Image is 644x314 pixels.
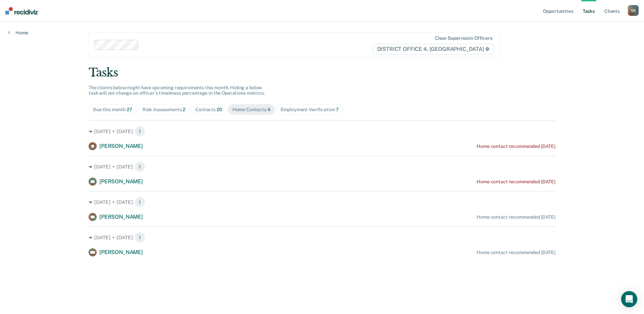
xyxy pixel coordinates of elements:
[99,249,143,255] span: [PERSON_NAME]
[134,197,145,208] span: 1
[477,179,555,185] div: Home contact recommended [DATE]
[8,30,28,36] a: Home
[89,66,555,80] div: Tasks
[628,5,639,16] div: S R
[134,232,145,243] span: 1
[281,107,339,113] div: Employment Verification
[195,107,222,113] div: Contacts
[127,107,132,112] span: 27
[99,143,143,149] span: [PERSON_NAME]
[5,7,38,14] img: Recidiviz
[89,232,555,243] div: [DATE] • [DATE] 1
[373,44,494,55] span: DISTRICT OFFICE 4, [GEOGRAPHIC_DATA]
[134,126,145,137] span: 1
[99,214,143,220] span: [PERSON_NAME]
[621,291,637,307] div: Open Intercom Messenger
[477,250,555,255] div: Home contact recommended [DATE]
[142,107,186,113] div: Risk Assessments
[89,85,265,96] span: The clients below might have upcoming requirements this month. Hiding a below task will not chang...
[89,161,555,172] div: [DATE] • [DATE] 1
[89,126,555,137] div: [DATE] • [DATE] 1
[134,161,145,172] span: 1
[267,107,270,112] span: 4
[477,144,555,149] div: Home contact recommended [DATE]
[628,5,639,16] button: SR
[336,107,339,112] span: 7
[183,107,185,112] span: 2
[89,197,555,208] div: [DATE] • [DATE] 1
[477,214,555,220] div: Home contact recommended [DATE]
[93,107,132,113] div: Due this month
[217,107,222,112] span: 20
[99,178,143,185] span: [PERSON_NAME]
[435,35,492,41] div: Clear supervision officers
[232,107,270,113] div: Home Contacts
